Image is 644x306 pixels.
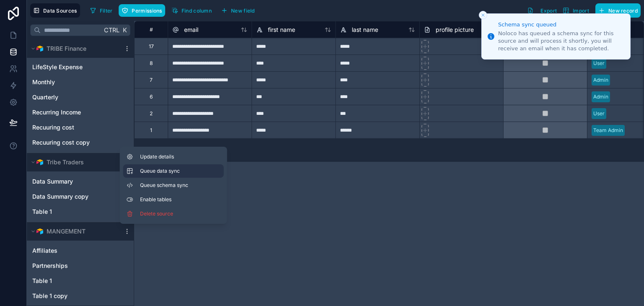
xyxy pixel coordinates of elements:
[592,3,641,18] a: New record
[218,4,258,17] button: New field
[352,26,378,34] span: last name
[123,164,224,178] button: Queue data sync
[593,60,605,67] div: User
[122,27,127,33] span: K
[436,26,474,34] span: profile picture
[150,110,153,117] div: 2
[498,30,623,53] div: Noloco has queued a schema sync for this source and will process it shortly, you will receive an ...
[593,93,608,101] div: Admin
[123,179,224,192] button: Queue schema sync
[182,8,212,14] span: Find column
[123,193,224,206] button: Enable tables
[123,207,224,220] button: Delete source
[560,3,592,18] button: Import
[100,8,113,14] span: Filter
[150,93,153,100] div: 6
[140,168,200,174] span: Queue data sync
[595,3,641,18] button: New record
[593,127,623,134] div: Team Admin
[479,11,487,19] button: Close toast
[593,110,605,117] div: User
[184,26,198,34] span: email
[593,76,608,84] div: Admin
[140,196,221,203] span: Enable tables
[119,4,168,17] a: Permissions
[30,3,80,18] button: Data Sources
[140,210,200,217] span: Delete source
[231,8,255,14] span: New field
[150,77,153,83] div: 7
[103,25,120,35] span: Ctrl
[87,4,116,17] button: Filter
[268,26,295,34] span: first name
[43,8,77,14] span: Data Sources
[524,3,560,18] button: Export
[150,127,152,134] div: 1
[150,60,153,67] div: 8
[169,4,215,17] button: Find column
[140,182,200,189] span: Queue schema sync
[141,26,161,33] div: #
[149,43,154,50] div: 17
[119,4,165,17] button: Permissions
[498,21,623,29] div: Schema sync queued
[140,153,221,160] span: Update details
[123,150,224,163] button: Update details
[132,8,162,14] span: Permissions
